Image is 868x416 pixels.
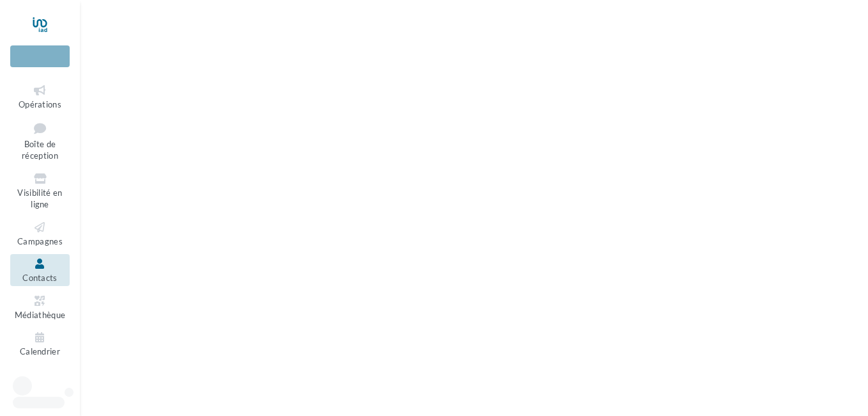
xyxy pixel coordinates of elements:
a: Boîte de réception [10,117,70,164]
a: Visibilité en ligne [10,169,70,212]
span: Opérations [19,99,61,109]
span: Calendrier [20,346,60,356]
span: Boîte de réception [22,139,58,161]
span: Contacts [22,273,58,283]
span: Visibilité en ligne [17,188,62,210]
a: Campagnes [10,218,70,249]
a: Opérations [10,81,70,112]
div: Nouvelle campagne [10,45,70,67]
span: Campagnes [17,236,63,246]
a: Médiathèque [10,291,70,323]
a: Calendrier [10,328,70,359]
a: Contacts [10,254,70,285]
span: Médiathèque [15,310,66,320]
